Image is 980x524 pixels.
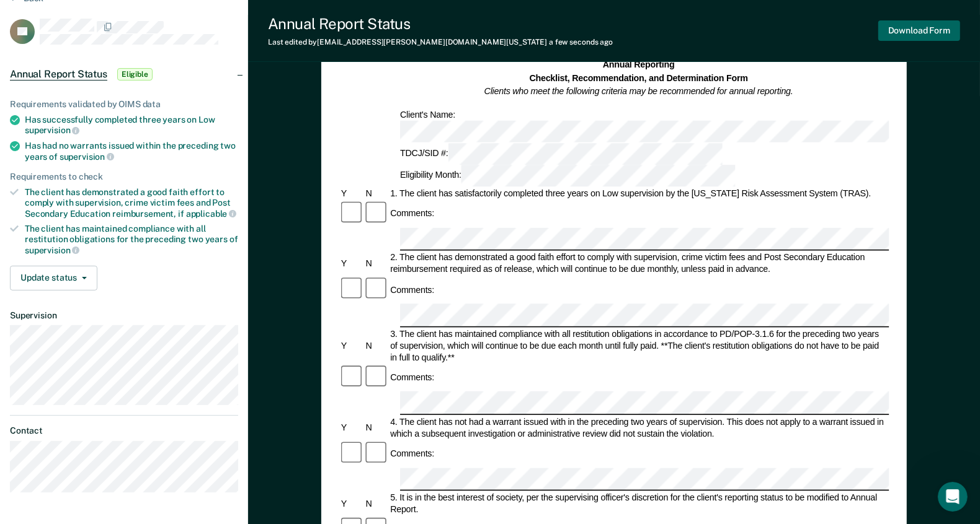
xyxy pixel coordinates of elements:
div: N [363,188,388,199]
button: Download Form [878,20,960,41]
strong: Annual Reporting [603,59,675,69]
div: Annual Report Status [268,15,613,33]
div: Last edited by [EMAIL_ADDRESS][PERSON_NAME][DOMAIN_NAME][US_STATE] [268,38,613,46]
div: Eligibility Month: [398,165,737,186]
span: supervision [25,125,79,135]
strong: Checklist, Recommendation, and Determination Form [530,73,748,83]
div: Comments: [388,448,436,460]
div: 5. It is in the best interest of society, per the supervising officer's discretion for the client... [388,492,889,515]
dt: Supervision [10,310,238,321]
div: Requirements validated by OIMS data [10,99,238,110]
span: Eligible [117,68,153,81]
span: supervision [25,245,79,255]
div: 2. The client has demonstrated a good faith effort to comply with supervision, crime victim fees ... [388,252,889,276]
dt: Contact [10,426,238,436]
div: 4. The client has not had a warrant issued with in the preceding two years of supervision. This d... [388,416,889,440]
div: Has successfully completed three years on Low [25,115,238,136]
div: The client has demonstrated a good faith effort to comply with supervision, crime victim fees and... [25,187,238,219]
div: N [363,340,388,352]
div: Y [339,422,364,434]
span: applicable [186,209,236,219]
div: Comments: [388,284,436,295]
div: Y [339,340,364,352]
em: Clients who meet the following criteria may be recommended for annual reporting. [484,86,793,96]
div: N [363,258,388,269]
div: 3. The client has maintained compliance with all restitution obligations in accordance to PD/POP-... [388,328,889,364]
div: Has had no warrants issued within the preceding two years of [25,141,238,162]
div: N [363,498,388,510]
div: The client has maintained compliance with all restitution obligations for the preceding two years of [25,224,238,255]
div: 1. The client has satisfactorily completed three years on Low supervision by the [US_STATE] Risk ... [388,188,889,199]
div: Y [339,258,364,269]
div: Requirements to check [10,172,238,182]
div: Comments: [388,372,436,383]
span: supervision [60,152,114,162]
button: Update status [10,266,97,290]
iframe: Intercom live chat [938,482,968,512]
span: a few seconds ago [549,38,613,46]
div: N [363,422,388,434]
div: TDCJ/SID #: [398,143,724,165]
div: Comments: [388,207,436,219]
span: Annual Report Status [10,68,107,81]
div: Y [339,188,364,199]
div: Y [339,498,364,510]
